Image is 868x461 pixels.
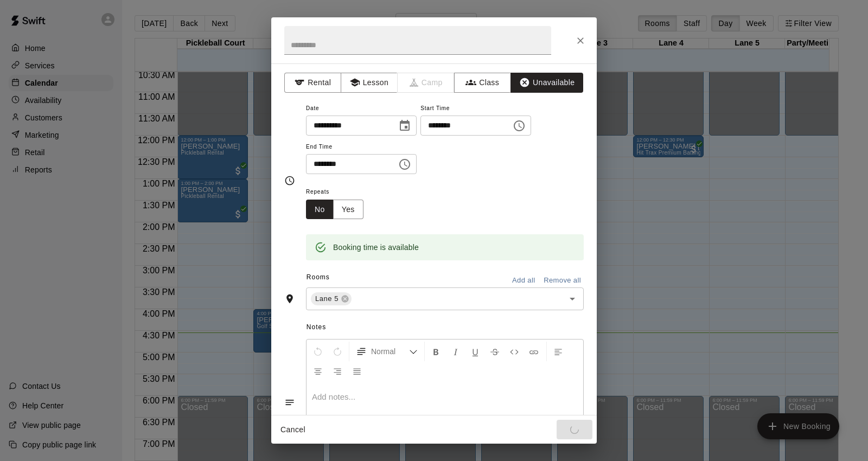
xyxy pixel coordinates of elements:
button: Remove all [541,272,584,289]
button: Unavailable [510,73,583,93]
button: Cancel [276,420,310,440]
button: Choose time, selected time is 6:00 PM [394,153,416,175]
button: Insert Link [525,342,543,361]
span: Camps can only be created in the Services page [398,73,455,93]
div: Booking time is available [333,238,419,257]
svg: Notes [284,397,295,408]
button: Format Italics [446,342,465,361]
button: Insert Code [505,342,524,361]
button: Center Align [309,361,327,381]
button: Left Align [549,342,567,361]
button: Add all [506,272,541,289]
button: Choose time, selected time is 5:00 PM [508,115,530,137]
button: Formatting Options [352,342,422,361]
button: No [306,200,334,220]
button: Class [454,73,511,93]
button: Yes [333,200,363,220]
span: Start Time [420,101,531,116]
svg: Rooms [284,293,295,304]
span: Date [306,101,417,116]
button: Rental [284,73,341,93]
span: Rooms [307,273,330,281]
button: Format Strikethrough [486,342,504,361]
button: Open [565,291,580,306]
span: Lane 5 [311,293,343,304]
button: Choose date, selected date is Sep 14, 2025 [394,115,416,137]
svg: Timing [284,175,295,186]
button: Lesson [341,73,398,93]
span: Repeats [306,185,372,200]
button: Right Align [328,361,347,381]
button: Undo [309,342,327,361]
span: End Time [306,140,417,155]
button: Justify Align [348,361,366,381]
button: Format Bold [427,342,445,361]
div: outlined button group [306,200,363,220]
button: Format Underline [466,342,484,361]
button: Redo [328,342,347,361]
div: Lane 5 [311,292,352,305]
span: Normal [371,346,409,357]
button: Close [571,31,590,50]
span: Notes [307,319,584,336]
